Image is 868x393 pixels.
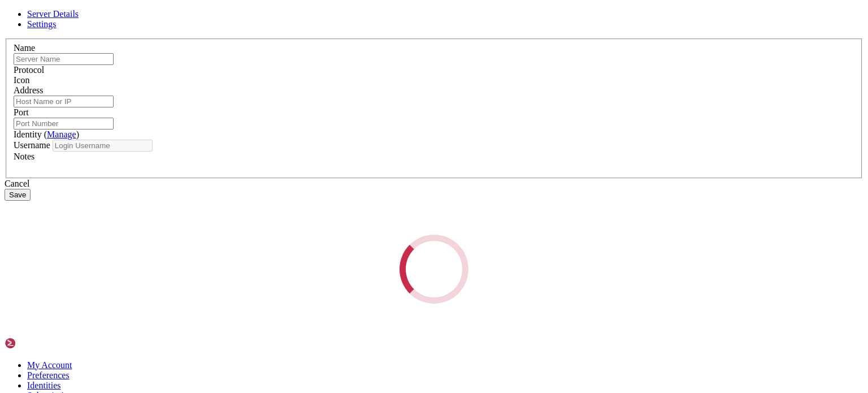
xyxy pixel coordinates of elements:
[27,370,70,380] a: Preferences
[14,85,43,95] label: Address
[27,360,72,370] a: My Account
[14,118,114,129] input: Port Number
[14,75,29,85] label: Icon
[14,65,44,75] label: Protocol
[5,338,70,349] img: Shellngn
[27,381,61,390] a: Identities
[27,19,57,29] a: Settings
[47,129,76,139] a: Manage
[27,9,79,19] a: Server Details
[14,96,114,107] input: Host Name or IP
[14,129,79,139] label: Identity
[14,53,114,65] input: Server Name
[14,152,34,161] label: Notes
[53,140,153,152] input: Login Username
[387,222,481,316] div: Loading...
[5,179,863,189] div: Cancel
[14,43,35,53] label: Name
[14,107,29,117] label: Port
[5,189,31,201] button: Save
[14,140,50,150] label: Username
[44,129,79,139] span: ( )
